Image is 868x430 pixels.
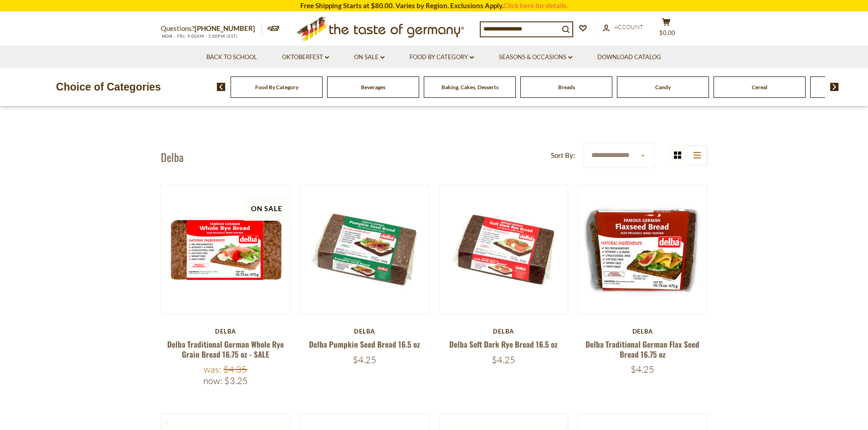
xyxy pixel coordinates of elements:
span: $0.00 [659,29,675,36]
div: Delba [578,328,708,335]
a: On Sale [354,52,385,62]
a: Delba Pumpkin Seed Bread 16.5 oz [309,339,420,350]
a: Baking, Cakes, Desserts [442,84,498,91]
span: $4.25 [631,364,654,375]
span: $4.35 [223,364,247,375]
a: Back to School [206,52,257,62]
a: Delba Traditional German Whole Rye Grain Bread 16.75 oz - SALE [167,339,284,359]
a: Beverages [361,84,385,91]
a: Breads [558,84,575,91]
img: Delba Famous German Flaxseed Bread [578,185,707,314]
p: Questions? [161,23,262,35]
img: next arrow [830,83,839,91]
a: Click here for details. [503,1,568,10]
a: Food By Category [410,52,474,62]
img: Delba Pumpkin Seed Bread [300,185,429,314]
a: Account [603,22,643,32]
label: Was: [204,364,221,375]
a: Download Catalog [597,52,661,62]
label: Sort By: [551,150,575,161]
label: Now: [203,375,222,386]
a: Oktoberfest [282,52,329,62]
div: Delba [300,328,430,335]
div: Delba [439,328,569,335]
span: MON - FRI, 9:00AM - 5:00PM (EST) [161,34,238,39]
a: Cereal [752,84,767,91]
img: previous arrow [217,83,226,91]
img: Delba Traditional German Whole Rye Grain Bread 16.75 oz - SALE [161,185,290,314]
a: [PHONE_NUMBER] [195,24,255,32]
a: Candy [655,84,671,91]
span: $4.25 [353,354,376,365]
a: Food By Category [255,84,298,91]
a: Seasons & Occasions [499,52,572,62]
button: $0.00 [653,18,680,40]
span: $4.25 [492,354,515,365]
div: Delba [161,328,291,335]
a: Delba Soft Dark Rye Bread 16.5 oz [449,339,558,350]
a: Delba Traditional German Flax Seed Bread 16.75 oz [586,339,699,359]
h1: Delba [161,150,184,164]
img: Delba Soft Dark Rye Bread [439,185,568,314]
span: $3.25 [224,375,248,386]
span: Account [614,23,643,30]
